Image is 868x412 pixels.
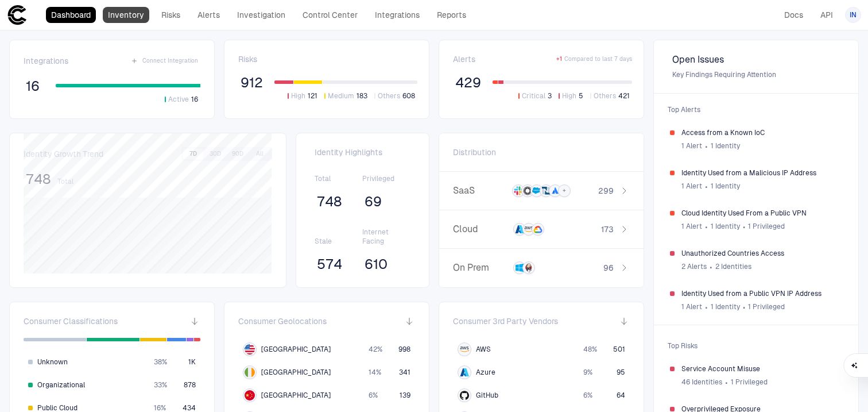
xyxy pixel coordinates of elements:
span: Critical [522,91,545,101]
span: Identity Growth Trend [24,149,103,159]
span: 5 [579,91,583,101]
span: 3 [548,91,552,101]
span: Integrations [24,56,68,66]
span: Consumer Classifications [24,316,118,326]
span: Privileged [362,174,410,183]
span: Service Account Misuse [681,364,842,374]
button: 30D [205,149,226,159]
button: 69 [362,192,384,211]
span: 2 Identities [715,262,751,271]
span: 299 [598,186,614,196]
span: [GEOGRAPHIC_DATA] [261,391,331,400]
span: 1 Alert [681,222,702,231]
a: Reports [432,7,471,23]
span: 1 Identity [711,141,740,151]
span: Consumer Geolocations [238,316,327,326]
span: 748 [317,193,342,210]
a: API [815,7,838,23]
span: 1 Identity [711,302,740,311]
span: Total [315,174,363,183]
span: Consumer 3rd Party Vendors [453,316,558,326]
span: 610 [365,256,387,273]
span: ∙ [704,298,708,315]
img: US [245,344,255,355]
button: High121 [285,91,320,101]
span: 64 [617,391,625,400]
span: 33 % [154,380,167,390]
span: 9 % [583,368,592,377]
span: 42 % [369,345,382,354]
button: 912 [238,74,265,92]
span: 1 Alert [681,182,702,191]
span: GitHub [476,391,498,400]
span: 38 % [154,357,167,367]
button: IN [845,7,861,23]
span: ∙ [704,137,708,155]
span: 2 Alerts [681,262,707,271]
a: Control Center [297,7,363,23]
span: ∙ [724,374,728,391]
span: [GEOGRAPHIC_DATA] [261,345,331,354]
span: ∙ [704,218,708,235]
img: CN [245,390,255,401]
span: Distribution [453,147,496,157]
span: 46 Identities [681,378,722,387]
button: 610 [362,255,390,274]
a: Docs [779,7,808,23]
span: 748 [26,171,51,188]
span: SaaS [453,185,507,197]
span: Alerts [453,54,475,64]
span: 1 Identity [711,182,740,191]
span: 6 % [369,391,378,400]
span: 912 [241,74,263,91]
span: IN [850,10,857,20]
span: 69 [365,193,382,210]
span: Compared to last 7 days [564,55,632,63]
span: Identity Used from a Public VPN IP Address [681,289,842,298]
button: Medium183 [322,91,370,101]
span: ∙ [709,258,713,275]
span: Key Findings Requiring Attention [672,70,840,79]
span: 139 [400,391,410,400]
button: 748 [315,192,344,211]
button: All [250,149,270,159]
button: Critical3 [516,91,554,101]
span: 1 Alert [681,141,702,151]
div: Azure [460,368,469,377]
span: 1K‏ [188,357,196,367]
span: Access from a Known IoC [681,128,842,137]
span: 6 % [583,391,592,400]
span: 1 Privileged [748,302,785,311]
span: Stale [315,237,363,246]
span: Identity Highlights [315,147,410,157]
button: 748 [24,170,53,188]
span: 14 % [369,368,381,377]
span: 121 [308,91,317,101]
span: Azure [476,368,495,377]
a: Risks [156,7,185,23]
a: Investigation [232,7,290,23]
span: Connect Integration [142,57,198,65]
button: Active16 [162,94,200,105]
span: Unknown [37,357,68,367]
span: 1 Alert [681,302,702,311]
a: Alerts [192,7,225,23]
a: Dashboard [46,7,96,23]
a: Integrations [370,7,425,23]
img: IE [245,367,255,378]
span: Internet Facing [362,228,410,246]
span: 341 [399,368,410,377]
span: Active [168,95,189,104]
button: 90D [227,149,248,159]
span: 96 [603,263,614,273]
div: GitHub [460,391,469,400]
span: Cloud [453,224,509,235]
button: 16 [24,77,42,95]
button: High5 [556,91,586,101]
span: 574 [317,256,342,273]
a: Inventory [103,7,149,23]
span: Unauthorized Countries Access [681,249,842,258]
span: + 1 [556,55,562,63]
span: 183 [356,91,367,101]
span: ∙ [742,218,746,235]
